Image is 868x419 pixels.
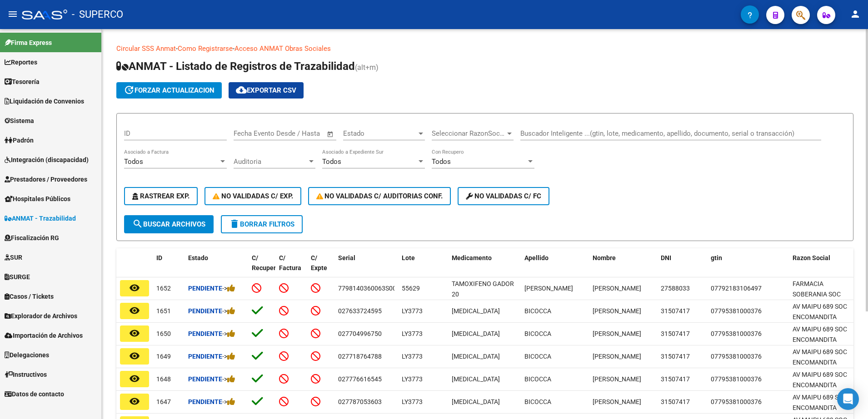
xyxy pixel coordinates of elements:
span: Auditoria [234,158,307,166]
span: Firma Express [5,38,52,48]
span: Integración (discapacidad) [5,155,89,165]
mat-icon: remove_red_eye [129,350,140,361]
span: BICOCCA [524,398,551,405]
span: BICOCCA [524,375,551,383]
strong: Pendiente [188,285,222,292]
span: Fiscalización RG [5,233,59,243]
span: -> [222,398,235,405]
datatable-header-cell: C/ Factura [275,248,307,288]
span: -> [222,375,235,383]
datatable-header-cell: gtin [707,248,789,288]
datatable-header-cell: C/ Expte [307,248,334,288]
button: Borrar Filtros [221,215,303,233]
span: 07795381000376 [711,330,762,337]
button: No Validadas c/ Auditorias Conf. [308,187,451,205]
span: Razon Social [793,254,830,261]
mat-icon: person [850,9,861,20]
span: Buscar Archivos [132,220,205,228]
span: BICOCCA [524,307,551,315]
span: Exportar CSV [236,86,296,94]
span: LY3773 [402,398,423,405]
span: LY3773 [402,307,423,315]
button: No validadas c/ FC [458,187,549,205]
strong: Pendiente [188,307,222,315]
span: 31507417 [661,398,690,405]
datatable-header-cell: C/ Recupero [248,248,275,288]
span: TAMOXIFENO GADOR 20 [452,280,514,298]
span: 1649 [156,353,171,360]
span: Apellido [524,254,549,261]
mat-icon: remove_red_eye [129,373,140,384]
span: Prestadores / Proveedores [5,174,87,184]
span: C/ Expte [311,254,327,272]
button: forzar actualizacion [116,82,222,99]
p: - - [116,44,853,54]
datatable-header-cell: Serial [334,248,398,288]
strong: Pendiente [188,353,222,360]
span: [PERSON_NAME] [593,285,641,292]
span: 31507417 [661,353,690,360]
mat-icon: update [124,84,135,95]
span: Todos [124,158,143,166]
span: 07795381000376 [711,307,762,315]
span: LY3773 [402,353,423,360]
span: Rastrear Exp. [132,192,190,200]
span: AV MAIPU 689 SOC ENCOMANDITA SIMPLE [793,325,847,354]
span: Nombre [593,254,616,261]
span: LY3773 [402,375,423,383]
span: Reportes [5,57,37,67]
button: Rastrear Exp. [124,187,198,205]
span: 027776616545 [338,375,382,383]
input: End date [271,129,315,138]
span: Instructivos [5,370,47,380]
strong: Pendiente [188,375,222,383]
span: -> [222,330,235,337]
span: 31507417 [661,330,690,337]
span: Seleccionar RazonSocial [432,129,505,138]
span: Tesorería [5,77,40,87]
mat-icon: menu [7,9,18,20]
a: Circular SSS Anmat [116,44,176,53]
span: Hospitales Públicos [5,194,70,204]
span: 07792183106497 [711,285,762,292]
span: ID [156,254,162,261]
span: AV MAIPU 689 SOC ENCOMANDITA SIMPLE [793,303,847,331]
div: Open Intercom Messenger [837,388,859,410]
span: BICOCCA [524,330,551,337]
span: 07795381000376 [711,353,762,360]
span: Datos de contacto [5,389,64,399]
span: 027718764788 [338,353,382,360]
span: Todos [322,158,341,166]
span: 1650 [156,330,171,337]
strong: Pendiente [188,330,222,337]
span: 1647 [156,398,171,405]
span: [PERSON_NAME] [593,330,641,337]
span: [PERSON_NAME] [593,375,641,383]
span: [MEDICAL_DATA] [452,307,500,315]
span: 7798140360063S00568 [338,285,407,292]
button: Open calendar [325,129,336,139]
span: [MEDICAL_DATA] [452,375,500,383]
span: Todos [432,158,451,166]
span: 27588033 [661,285,690,292]
span: SUR [5,252,22,262]
button: Buscar Archivos [124,215,214,233]
mat-icon: delete [229,218,240,229]
span: [MEDICAL_DATA] [452,353,500,360]
span: LY3773 [402,330,423,337]
span: AV MAIPU 689 SOC ENCOMANDITA SIMPLE [793,371,847,399]
span: Importación de Archivos [5,330,83,340]
span: FARMACIA SOBERANIA SOC COMANDITA SIMPLE [793,280,852,308]
datatable-header-cell: Lote [398,248,448,288]
datatable-header-cell: Nombre [589,248,657,288]
span: 1648 [156,375,171,383]
datatable-header-cell: Medicamento [448,248,521,288]
span: -> [222,353,235,360]
a: Como Registrarse [178,44,233,53]
span: Padrón [5,135,34,145]
span: 1651 [156,307,171,315]
span: BICOCCA [524,353,551,360]
span: [MEDICAL_DATA] [452,330,500,337]
span: [PERSON_NAME] [524,285,573,292]
button: No Validadas c/ Exp. [205,187,301,205]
